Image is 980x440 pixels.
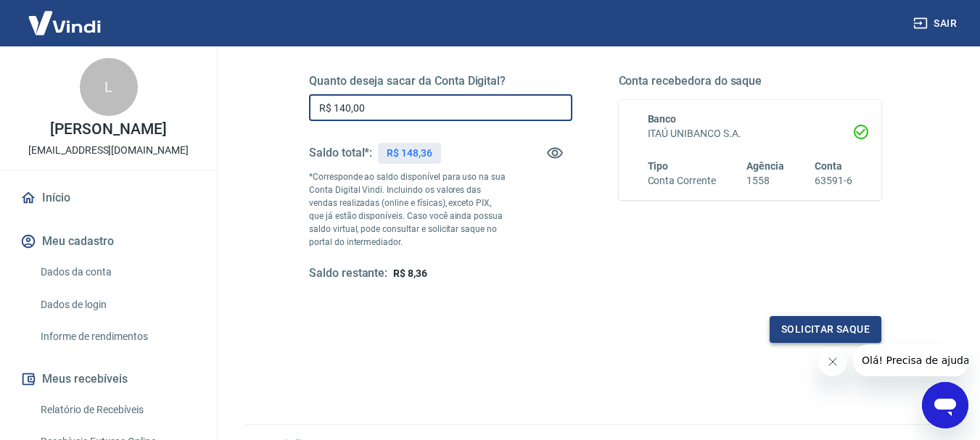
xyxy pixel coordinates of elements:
[853,344,968,376] iframe: Mensagem da empresa
[746,160,784,172] span: Agência
[648,160,669,172] span: Tipo
[17,1,112,45] img: Vindi
[35,257,199,287] a: Dados da conta
[80,58,138,116] div: L
[309,146,372,160] h5: Saldo total*:
[309,74,572,88] h5: Quanto deseja sacar da Conta Digital?
[17,182,199,214] a: Início
[922,382,968,428] iframe: Botão para abrir a janela de mensagens
[35,322,199,352] a: Informe de rendimentos
[815,173,852,188] h6: 63591-6
[648,113,677,125] span: Banco
[818,347,847,376] iframe: Fechar mensagem
[393,267,427,279] span: R$ 8,36
[17,363,199,395] button: Meus recebíveis
[815,160,842,172] span: Conta
[17,225,199,257] button: Meu cadastro
[387,146,432,161] p: R$ 148,36
[35,395,199,425] a: Relatório de Recebíveis
[28,143,189,158] p: [EMAIL_ADDRESS][DOMAIN_NAME]
[309,266,387,281] h5: Saldo restante:
[50,122,166,137] p: [PERSON_NAME]
[648,173,716,188] h6: Conta Corrente
[910,10,963,37] button: Sair
[35,290,199,320] a: Dados de login
[746,173,784,188] h6: 1558
[309,170,506,249] p: *Corresponde ao saldo disponível para uso na sua Conta Digital Vindi. Incluindo os valores das ve...
[619,74,882,88] h5: Conta recebedora do saque
[770,316,881,343] button: Solicitar saque
[648,126,853,141] h6: ITAÚ UNIBANCO S.A.
[9,10,122,22] span: Olá! Precisa de ajuda?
